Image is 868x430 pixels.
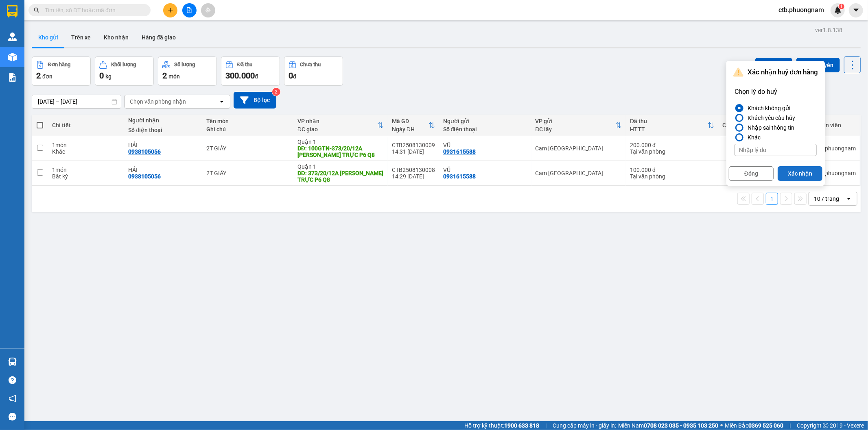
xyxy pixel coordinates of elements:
[744,103,790,113] div: Khách không gửi
[778,166,822,181] button: Xác nhận
[722,122,807,128] div: Chưa thu
[815,122,856,128] div: Nhân viên
[630,148,714,155] div: Tại văn phòng
[392,142,435,148] div: CTB2508130009
[720,424,723,427] span: ⚪️
[839,4,844,9] sup: 1
[297,126,377,132] div: ĐC giao
[823,423,829,428] span: copyright
[853,7,860,14] span: caret-down
[65,28,97,47] button: Trên xe
[163,3,177,17] button: plus
[45,6,141,15] input: Tìm tên, số ĐT hoặc mã đơn
[68,39,112,49] li: (c) 2017
[128,117,198,124] div: Người nhận
[392,167,435,173] div: CTB2508130008
[814,195,839,203] div: 10 / trang
[32,28,65,47] button: Kho gửi
[834,7,842,14] img: icon-new-feature
[206,118,289,124] div: Tên món
[388,115,439,136] th: Toggle SortBy
[135,28,182,47] button: Hàng đã giao
[32,56,91,86] button: Đơn hàng2đơn
[443,126,527,132] div: Số điện thoại
[8,358,17,366] img: warehouse-icon
[735,144,817,156] input: Nhập lý do
[735,87,817,97] p: Chọn lý do huỷ
[48,62,70,67] div: Đơn hàng
[52,142,120,148] div: 1 món
[9,376,16,384] span: question-circle
[531,115,626,136] th: Toggle SortBy
[443,167,527,173] div: VŨ
[168,7,173,13] span: plus
[272,88,280,96] sup: 2
[174,62,195,67] div: Số lượng
[34,7,39,13] span: search
[744,132,761,142] div: Khác
[630,167,714,173] div: 100.000 đ
[128,167,198,173] div: HẢI
[225,71,255,80] span: 300.000
[9,413,16,421] span: message
[744,113,795,123] div: Khách yêu cầu hủy
[182,3,197,17] button: file-add
[205,7,211,13] span: aim
[392,173,435,180] div: 14:29 [DATE]
[68,31,112,37] b: [DOMAIN_NAME]
[796,58,840,72] button: Tạo Chuyến
[95,56,154,86] button: Khối lượng0kg
[626,115,718,136] th: Toggle SortBy
[111,62,136,67] div: Khối lượng
[392,118,429,124] div: Mã GD
[128,127,198,133] div: Số điện thoại
[443,142,527,148] div: VŨ
[168,73,180,80] span: món
[536,145,622,152] div: Cam [GEOGRAPHIC_DATA]
[443,173,476,180] div: 0931615588
[289,71,293,80] span: 0
[130,98,186,106] div: Chọn văn phòng nhận
[52,148,120,155] div: Khác
[729,63,822,81] div: Xác nhận huỷ đơn hàng
[755,58,792,72] button: Lên hàng
[300,62,321,67] div: Chưa thu
[186,7,192,13] span: file-add
[158,56,217,86] button: Số lượng2món
[52,173,120,180] div: Bất kỳ
[545,421,547,430] span: |
[128,173,161,180] div: 0938105056
[99,71,104,80] span: 0
[630,173,714,180] div: Tại văn phòng
[789,421,791,430] span: |
[748,422,783,429] strong: 0369 525 060
[206,170,289,176] div: 2T GIẤY
[849,3,863,17] button: caret-down
[206,126,289,132] div: Ghi chú
[201,3,215,17] button: aim
[10,52,45,105] b: Phương Nam Express
[234,92,276,109] button: Bộ lọc
[536,126,616,132] div: ĐC lấy
[8,53,17,61] img: warehouse-icon
[729,166,774,181] button: Đóng
[52,122,120,128] div: Chi tiết
[32,95,121,108] input: Select a date range.
[221,56,280,86] button: Đã thu300.000đ
[42,73,52,80] span: đơn
[8,33,17,41] img: warehouse-icon
[443,148,476,155] div: 0931615588
[630,126,708,132] div: HTTT
[630,118,708,124] div: Đã thu
[237,62,252,67] div: Đã thu
[536,170,622,176] div: Cam [GEOGRAPHIC_DATA]
[846,195,852,202] svg: open
[128,148,161,155] div: 0938105056
[744,123,794,132] div: Nhập sai thông tin
[464,421,539,430] span: Hỗ trợ kỹ thuật:
[297,118,377,124] div: VP nhận
[52,167,120,173] div: 1 món
[297,145,384,158] div: DĐ: 100GTN-373/20/12A BÙI MINH TRỰC P6 Q8
[50,12,81,50] b: Gửi khách hàng
[815,145,856,152] div: ctb.phuongnam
